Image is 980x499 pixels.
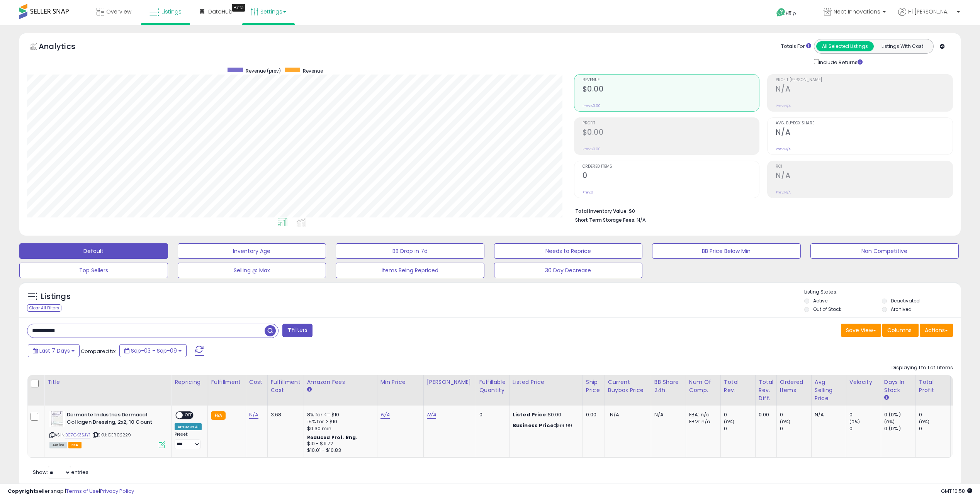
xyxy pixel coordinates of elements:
span: Compared to: [81,348,116,355]
button: Actions [920,324,953,337]
div: $10 - $11.72 [307,441,371,447]
div: Total Profit [919,378,947,394]
span: | SKU: DER02229 [92,432,131,438]
label: Out of Stock [813,306,841,312]
button: Sep-03 - Sep-09 [119,344,187,357]
div: 0 [780,411,811,418]
a: Privacy Policy [100,487,134,495]
small: Prev: N/A [776,190,791,195]
div: 0 (0%) [884,411,915,418]
button: Top Sellers [19,263,168,278]
small: Prev: N/A [776,104,791,108]
h2: $0.00 [583,128,759,138]
span: Profit [583,121,759,126]
a: Hi [PERSON_NAME] [898,8,960,25]
div: 0 (0%) [884,425,915,432]
i: Get Help [776,8,786,17]
h2: 0 [583,171,759,182]
div: 15% for > $10 [307,418,371,425]
small: Prev: N/A [776,147,791,151]
span: Help [786,10,796,17]
span: Revenue [303,68,323,74]
span: Avg. Buybox Share [776,121,953,126]
div: Include Returns [808,58,872,66]
div: 0 [849,425,881,432]
div: 0 [919,411,950,418]
div: Displaying 1 to 1 of 1 items [892,364,953,372]
div: 0 [724,425,755,432]
span: Columns [887,326,912,334]
span: ROI [776,165,953,169]
label: Active [813,297,827,304]
div: Repricing [175,378,204,386]
div: Min Price [380,378,420,386]
span: Revenue [583,78,759,82]
small: Amazon Fees. [307,386,312,393]
a: N/A [249,411,258,419]
div: Totals For [781,43,811,50]
b: Business Price: [513,422,555,429]
div: [PERSON_NAME] [427,378,473,386]
a: Terms of Use [66,487,99,495]
span: Last 7 Days [39,347,70,355]
button: Filters [282,324,313,337]
div: 0 [780,425,811,432]
a: N/A [427,411,436,419]
span: FBA [68,442,82,448]
div: Amazon AI [175,423,202,430]
h5: Listings [41,291,71,302]
div: 0.00 [586,411,599,418]
small: Prev: 0 [583,190,593,195]
div: FBM: n/a [689,418,715,425]
b: Total Inventory Value: [575,208,628,214]
div: BB Share 24h. [654,378,683,394]
button: Default [19,243,168,259]
div: Preset: [175,432,202,449]
small: Prev: $0.00 [583,147,601,151]
span: Overview [106,8,131,15]
small: (0%) [919,419,930,425]
div: ASIN: [49,411,165,447]
label: Archived [891,306,912,312]
div: Ordered Items [780,378,808,394]
h2: $0.00 [583,85,759,95]
b: Reduced Prof. Rng. [307,434,358,441]
small: (0%) [780,419,791,425]
div: Fulfillment Cost [271,378,301,394]
div: Tooltip anchor [232,4,245,12]
span: OFF [183,412,195,419]
span: 2025-09-17 10:58 GMT [941,487,972,495]
button: BB Drop in 7d [336,243,484,259]
button: BB Price Below Min [652,243,801,259]
button: Items Being Repriced [336,263,484,278]
button: Non Competitive [810,243,959,259]
div: 0 [724,411,755,418]
div: Listed Price [513,378,579,386]
div: FBA: n/a [689,411,715,418]
div: Days In Stock [884,378,912,394]
div: Ship Price [586,378,601,394]
small: Prev: $0.00 [583,104,601,108]
div: Total Rev. Diff. [759,378,773,402]
div: N/A [654,411,680,418]
b: Listed Price: [513,411,548,418]
div: N/A [815,411,840,418]
div: Clear All Filters [27,304,61,312]
span: Hi [PERSON_NAME] [908,8,955,15]
b: Short Term Storage Fees: [575,217,635,223]
a: N/A [380,411,390,419]
span: Sep-03 - Sep-09 [131,347,177,355]
div: Avg Selling Price [815,378,843,402]
div: 0 [849,411,881,418]
div: Velocity [849,378,878,386]
span: Profit [PERSON_NAME] [776,78,953,82]
button: Selling @ Max [178,263,326,278]
div: $10.01 - $10.83 [307,447,371,454]
button: Save View [841,324,881,337]
button: 30 Day Decrease [494,263,643,278]
button: Last 7 Days [28,344,80,357]
p: Listing States: [804,289,961,296]
button: Inventory Age [178,243,326,259]
button: Needs to Reprice [494,243,643,259]
h2: N/A [776,171,953,182]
